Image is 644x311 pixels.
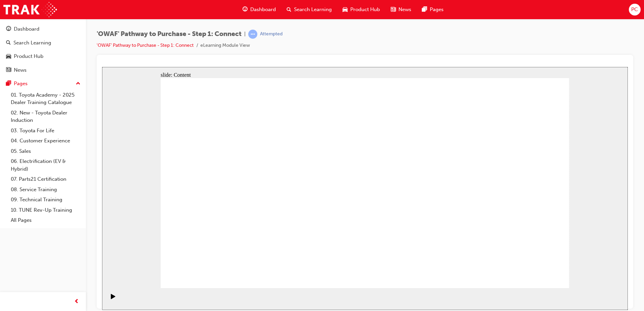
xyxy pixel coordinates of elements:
button: DashboardSearch LearningProduct HubNews [3,22,83,77]
span: search-icon [287,5,291,14]
a: 01. Toyota Academy - 2025 Dealer Training Catalogue [8,90,83,108]
div: Product Hub [14,53,43,60]
span: Dashboard [250,6,276,13]
span: search-icon [6,40,11,46]
div: playback controls [3,221,15,243]
img: Trak [3,2,57,17]
button: Pages [3,77,83,90]
a: News [3,64,83,76]
span: Pages [430,6,444,13]
span: Search Learning [294,6,332,13]
span: car-icon [6,54,11,60]
a: guage-iconDashboard [237,3,281,16]
span: news-icon [391,5,396,14]
a: Dashboard [3,23,83,35]
button: PC [629,4,641,15]
a: 02. New - Toyota Dealer Induction [8,108,83,126]
button: Play (Ctrl+Alt+P) [3,227,15,238]
a: Search Learning [3,37,83,49]
a: 08. Service Training [8,184,83,195]
span: Product Hub [350,6,380,13]
a: pages-iconPages [417,3,449,16]
span: guage-icon [6,26,11,32]
a: 'OWAF' Pathway to Purchase - Step 1: Connect [97,42,194,48]
span: 'OWAF' Pathway to Purchase - Step 1: Connect [97,30,241,38]
a: 03. Toyota For Life [8,126,83,136]
a: car-iconProduct Hub [337,3,385,16]
div: Search Learning [13,39,51,47]
span: news-icon [6,67,11,73]
div: Attempted [260,31,283,37]
span: car-icon [343,5,348,14]
span: learningRecordVerb_ATTEMPT-icon [248,30,257,39]
span: pages-icon [6,81,11,87]
a: 07. Parts21 Certification [8,174,83,184]
span: up-icon [76,79,80,88]
a: 04. Customer Experience [8,136,83,146]
a: All Pages [8,215,83,226]
a: 09. Technical Training [8,195,83,205]
a: 10. TUNE Rev-Up Training [8,205,83,215]
div: Pages [14,80,28,88]
span: | [244,30,246,38]
div: Dashboard [14,25,39,33]
a: search-iconSearch Learning [281,3,337,16]
div: News [14,66,27,74]
a: Product Hub [3,50,83,63]
span: News [398,6,411,13]
a: 05. Sales [8,146,83,157]
span: prev-icon [74,298,79,306]
a: 06. Electrification (EV & Hybrid) [8,156,83,174]
span: guage-icon [243,5,248,14]
span: PC [631,6,638,13]
a: news-iconNews [385,3,417,16]
li: eLearning Module View [200,42,250,49]
span: pages-icon [422,5,427,14]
